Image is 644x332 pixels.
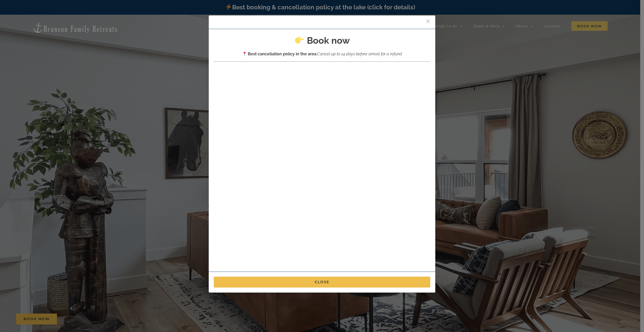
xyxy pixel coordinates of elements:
img: 👉 [295,36,304,45]
strong: Book now [307,35,350,46]
iframe: Book Now [Branson Family Retreats] - Booking/Inquiry Widget [214,74,430,246]
button: Close [214,277,430,288]
button: Close [426,17,430,25]
p: : [214,51,430,57]
em: Cancel up to 14 days before arrival for a refund [317,52,402,56]
img: 📍 [243,52,247,56]
strong: Best cancellation policy in the area [248,52,316,56]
